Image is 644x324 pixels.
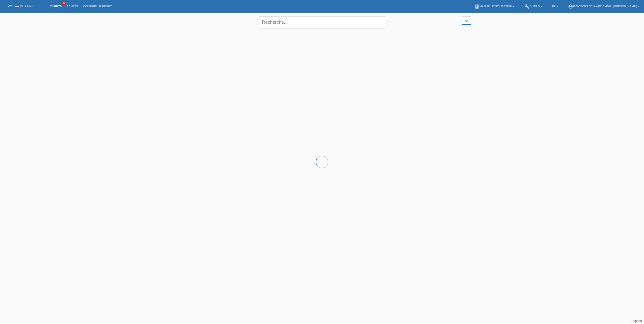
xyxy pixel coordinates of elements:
[47,5,64,8] a: Clients
[631,319,642,323] a: Support
[259,16,385,28] input: Recherche...
[8,4,34,8] a: POS — MF Group
[474,4,479,9] i: book
[472,5,517,8] a: bookManuel d’utilisation ▾
[524,4,529,9] i: build
[80,5,114,8] a: Courriel Support
[64,5,80,8] a: Achats
[464,17,469,23] i: filter_list
[61,1,66,6] span: 36
[522,5,544,8] a: buildOutils ▾
[550,5,561,8] a: FR ▾
[566,5,641,8] a: account_circleE-Motors Schweiz GmbH - [PERSON_NAME] ▾
[568,4,573,9] i: account_circle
